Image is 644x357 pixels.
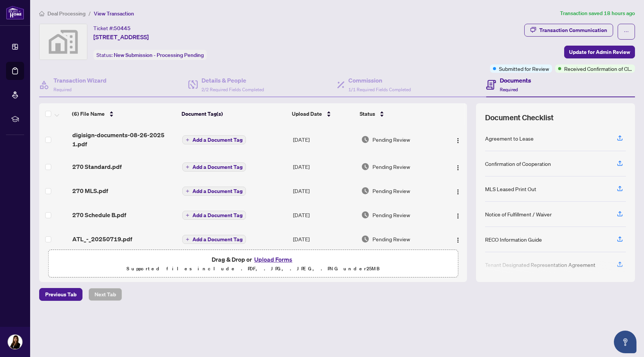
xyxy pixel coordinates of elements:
[455,138,461,144] img: Logo
[72,210,126,219] span: 270 Schedule B.pdf
[361,187,369,195] img: Document Status
[372,211,410,219] span: Pending Review
[361,162,369,171] img: Document Status
[372,187,410,195] span: Pending Review
[53,76,107,85] h4: Transaction Wizard
[372,135,410,144] span: Pending Review
[485,112,554,123] span: Document Checklist
[290,227,358,251] td: [DATE]
[39,288,82,301] button: Previous Tab
[252,254,295,264] button: Upload Forms
[361,211,369,219] img: Document Status
[49,250,458,278] span: Drag & Drop orUpload FormsSupported files include .PDF, .JPG, .JPEG, .PNG under25MB
[45,288,76,300] span: Previous Tab
[40,24,87,60] img: svg%3e
[47,10,85,17] span: Deal Processing
[357,103,441,124] th: Status
[192,188,243,194] span: Add a Document Tag
[212,254,295,264] span: Drag & Drop or
[69,103,179,124] th: (6) File Name
[569,46,630,58] span: Update for Admin Review
[89,9,91,18] li: /
[455,237,461,243] img: Logo
[186,165,189,169] span: plus
[290,155,358,179] td: [DATE]
[53,264,453,273] p: Supported files include .PDF, .JPG, .JPEG, .PNG under 25 MB
[192,213,243,218] span: Add a Document Tag
[182,211,246,220] button: Add a Document Tag
[192,137,243,142] span: Add a Document Tag
[348,76,411,85] h4: Commission
[564,46,635,58] button: Update for Admin Review
[182,135,246,144] button: Add a Document Tag
[564,64,632,73] span: Received Confirmation of Closing
[182,235,246,244] button: Add a Document Tag
[292,110,322,118] span: Upload Date
[452,185,464,197] button: Logo
[455,189,461,195] img: Logo
[455,213,461,219] img: Logo
[560,9,635,18] article: Transaction saved 18 hours ago
[290,203,358,227] td: [DATE]
[624,29,629,34] span: ellipsis
[186,237,189,241] span: plus
[53,87,72,92] span: Required
[186,213,189,217] span: plus
[89,288,122,301] button: Next Tab
[372,235,410,243] span: Pending Review
[182,234,246,244] button: Add a Document Tag
[72,130,176,149] span: digisign-documents-08-26-2025 1.pdf
[186,189,189,193] span: plus
[72,186,108,195] span: 270 MLS.pdf
[72,110,105,118] span: (6) File Name
[361,235,369,243] img: Document Status
[485,235,542,244] div: RECO Information Guide
[485,134,534,142] div: Agreement to Lease
[452,133,464,146] button: Logo
[182,135,246,145] button: Add a Document Tag
[455,165,461,171] img: Logo
[452,161,464,173] button: Logo
[485,159,551,168] div: Confirmation of Cooperation
[192,237,243,242] span: Add a Document Tag
[485,185,536,193] div: MLS Leased Print Out
[186,138,189,142] span: plus
[192,164,243,170] span: Add a Document Tag
[201,87,264,92] span: 2/2 Required Fields Completed
[72,234,132,244] span: ATL_-_20250719.pdf
[614,331,636,353] button: Open asap
[452,233,464,245] button: Logo
[500,76,531,85] h4: Documents
[94,10,134,17] span: View Transaction
[290,179,358,203] td: [DATE]
[72,162,122,171] span: 270 Standard.pdf
[485,210,552,218] div: Notice of Fulfillment / Waiver
[485,260,595,269] div: Tenant Designated Representation Agreement
[452,209,464,221] button: Logo
[114,52,204,58] span: New Submission - Processing Pending
[93,24,131,32] div: Ticket #:
[39,11,44,16] span: home
[182,162,246,172] button: Add a Document Tag
[93,50,207,60] div: Status:
[201,76,264,85] h4: Details & People
[6,6,24,20] img: logo
[360,110,375,118] span: Status
[114,25,131,32] span: 50445
[290,124,358,155] td: [DATE]
[179,103,289,124] th: Document Tag(s)
[289,103,357,124] th: Upload Date
[361,135,369,144] img: Document Status
[8,335,22,349] img: Profile Icon
[372,162,410,171] span: Pending Review
[524,24,613,37] button: Transaction Communication
[182,162,246,172] button: Add a Document Tag
[499,64,549,73] span: Submitted for Review
[182,187,246,196] button: Add a Document Tag
[348,87,411,92] span: 1/1 Required Fields Completed
[500,87,518,92] span: Required
[182,210,246,220] button: Add a Document Tag
[93,32,149,41] span: [STREET_ADDRESS]
[539,24,607,36] div: Transaction Communication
